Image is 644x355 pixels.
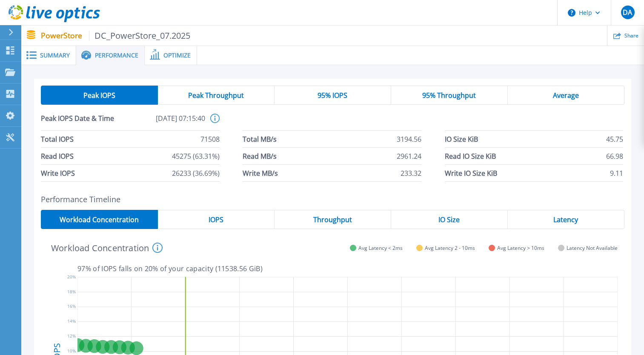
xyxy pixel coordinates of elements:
[425,245,475,251] span: Avg Latency 2 - 10ms
[41,195,624,204] h2: Performance Timeline
[243,148,277,164] span: Read MB/s
[67,303,76,309] text: 16%
[610,165,623,181] span: 9.11
[89,31,191,40] span: DC_PowerStore_07.2025
[188,92,244,99] span: Peak Throughput
[445,148,496,164] span: Read IO Size KiB
[60,216,139,223] span: Workload Concentration
[553,92,579,99] span: Average
[623,9,632,16] span: DA
[67,318,76,324] text: 14%
[624,33,638,38] span: Share
[200,131,220,147] span: 71508
[95,52,138,58] span: Performance
[553,216,578,223] span: Latency
[67,273,76,279] text: 20%
[41,114,123,130] span: Peak IOPS Date & Time
[172,148,220,164] span: 45275 (63.31%)
[172,165,220,181] span: 26233 (36.69%)
[243,131,277,147] span: Total MB/s
[313,216,352,223] span: Throughput
[397,148,421,164] span: 2961.24
[243,165,278,181] span: Write MB/s
[606,148,623,164] span: 66.98
[401,165,421,181] span: 233.32
[445,165,497,181] span: Write IO Size KiB
[397,131,421,147] span: 3194.56
[497,245,544,251] span: Avg Latency > 10ms
[41,148,74,164] span: Read IOPS
[41,31,191,40] p: PowerStore
[51,243,163,253] h4: Workload Concentration
[209,216,223,223] span: IOPS
[318,92,347,99] span: 95% IOPS
[123,114,205,130] span: [DATE] 07:15:40
[67,288,76,294] text: 18%
[438,216,460,223] span: IO Size
[83,92,115,99] span: Peak IOPS
[422,92,476,99] span: 95% Throughput
[40,52,70,58] span: Summary
[41,131,74,147] span: Total IOPS
[358,245,403,251] span: Avg Latency < 2ms
[606,131,623,147] span: 45.75
[567,245,618,251] span: Latency Not Available
[77,265,618,272] p: 97 % of IOPS falls on 20 % of your capacity ( 11538.56 GiB )
[445,131,478,147] span: IO Size KiB
[41,165,75,181] span: Write IOPS
[163,52,191,58] span: Optimize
